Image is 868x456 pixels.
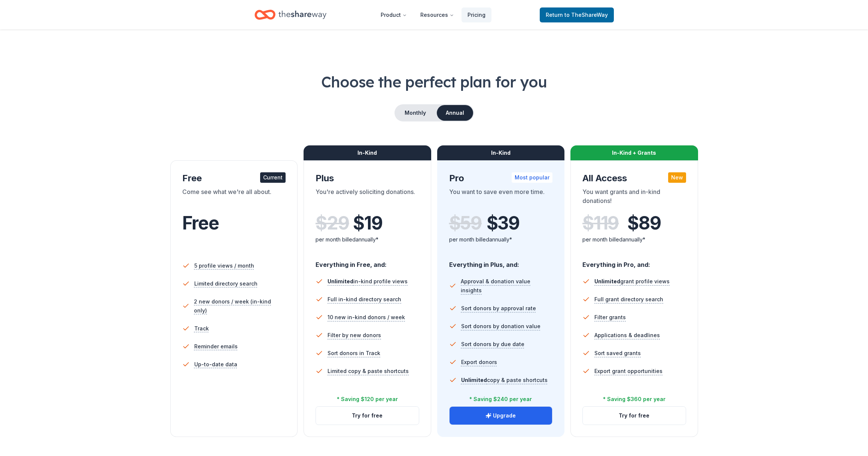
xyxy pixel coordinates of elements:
[194,261,254,270] span: 5 profile views / month
[461,304,536,313] span: Sort donors by approval rate
[328,278,353,284] span: Unlimited
[462,7,491,22] a: Pricing
[328,331,381,340] span: Filter by new donors
[337,395,398,404] div: * Saving $120 per year
[449,254,553,269] div: Everything in Plus, and:
[594,278,670,284] span: grant profile views
[582,254,686,269] div: Everything in Pro, and:
[668,172,686,183] div: New
[594,349,641,358] span: Sort saved grants
[328,278,408,284] span: in-kind profile views
[461,277,552,295] span: Approval & donation value insights
[594,331,660,340] span: Applications & deadlines
[594,313,626,322] span: Filter grants
[375,7,413,22] button: Product
[328,295,401,304] span: Full in-kind directory search
[182,212,219,234] span: Free
[449,172,553,184] div: Pro
[255,6,326,24] a: Home
[437,145,565,160] div: In-Kind
[449,187,553,208] div: You want to save even more time.
[461,377,487,383] span: Unlimited
[564,12,608,18] span: to TheShareWay
[540,7,614,22] a: Returnto TheShareWay
[461,377,548,383] span: copy & paste shortcuts
[194,297,286,315] span: 2 new donors / week (in-kind only)
[182,187,286,208] div: Come see what we're all about.
[582,172,686,184] div: All Access
[353,213,382,234] span: $ 19
[316,407,419,425] button: Try for free
[316,235,419,244] div: per month billed annually*
[512,172,552,183] div: Most popular
[469,395,532,404] div: * Saving $240 per year
[461,322,540,331] span: Sort donors by donation value
[194,360,237,369] span: Up-to-date data
[450,407,552,425] button: Upgrade
[260,172,286,183] div: Current
[437,105,473,121] button: Annual
[583,407,686,425] button: Try for free
[194,324,209,333] span: Track
[328,367,409,376] span: Limited copy & paste shortcuts
[375,6,491,24] nav: Main
[194,342,238,351] span: Reminder emails
[328,313,405,322] span: 10 new in-kind donors / week
[594,295,663,304] span: Full grant directory search
[449,235,553,244] div: per month billed annually*
[594,278,620,284] span: Unlimited
[461,358,497,367] span: Export donors
[316,187,419,208] div: You're actively soliciting donations.
[395,105,435,121] button: Monthly
[594,367,663,376] span: Export grant opportunities
[603,395,666,404] div: * Saving $360 per year
[316,172,419,184] div: Plus
[316,254,419,269] div: Everything in Free, and:
[81,71,788,92] h1: Choose the perfect plan for you
[414,7,460,22] button: Resources
[582,187,686,208] div: You want grants and in-kind donations!
[328,349,380,358] span: Sort donors in Track
[546,10,608,19] span: Return
[570,145,698,160] div: In-Kind + Grants
[304,145,431,160] div: In-Kind
[182,172,286,184] div: Free
[627,213,661,234] span: $ 89
[582,235,686,244] div: per month billed annually*
[194,279,258,288] span: Limited directory search
[461,340,524,349] span: Sort donors by due date
[487,213,520,234] span: $ 39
